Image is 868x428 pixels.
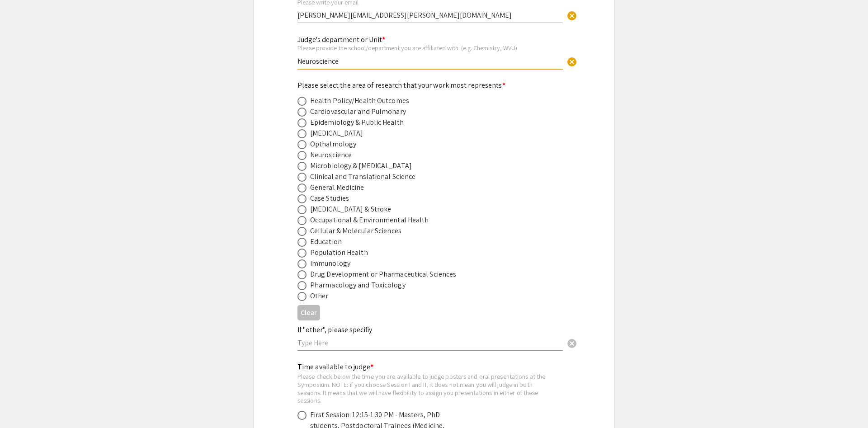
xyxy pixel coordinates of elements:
[310,95,409,106] div: Health Policy/Health Outcomes
[310,280,406,291] div: Pharmacology and Toxicology
[297,35,385,44] mat-label: Judge's department or Unit
[566,338,577,349] span: cancel
[310,182,364,193] div: General Medicine
[297,10,563,20] input: Type Here
[297,80,505,90] mat-label: Please select the area of research that your work most represents
[310,117,404,128] div: Epidemiology & Public Health
[310,247,368,258] div: Population Health
[297,44,563,52] div: Please provide the school/department you are affiliated with: (e.g. Chemistry, WVU)
[310,128,363,139] div: [MEDICAL_DATA]
[563,52,581,70] button: Clear
[310,171,415,182] div: Clinical and Translational Science
[310,106,406,117] div: Cardiovascular and Pulmonary
[310,258,350,269] div: Immunology
[310,150,352,160] div: Neuroscience
[310,160,412,171] div: Microbiology & [MEDICAL_DATA]
[310,139,356,150] div: Opthalmology
[310,291,329,301] div: Other
[310,269,456,280] div: Drug Development or Pharmaceutical Sciences
[566,10,577,21] span: cancel
[7,387,38,421] iframe: Chat
[310,236,342,247] div: Education
[297,362,373,372] mat-label: Time available to judge
[563,334,581,352] button: Clear
[310,193,349,204] div: Case Studies
[297,338,563,348] input: Type Here
[310,226,401,236] div: Cellular & Molecular Sciences
[566,56,577,67] span: cancel
[297,325,372,334] mat-label: If "other", please specifiy
[297,56,563,66] input: Type Here
[563,6,581,24] button: Clear
[297,372,556,404] div: Please check below the time you are available to judge posters and oral presentations at the Symp...
[310,204,391,215] div: [MEDICAL_DATA] & Stroke
[310,215,429,226] div: Occupational & Environmental Health
[297,305,320,320] button: Clear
